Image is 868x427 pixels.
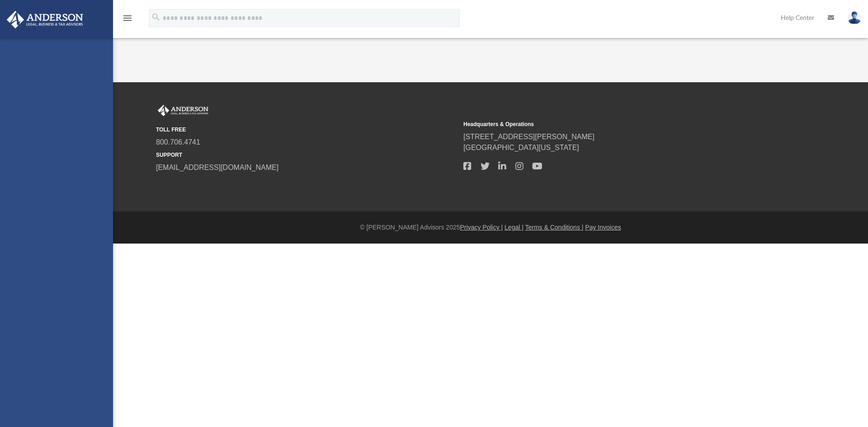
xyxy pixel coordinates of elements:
small: Headquarters & Operations [463,120,764,128]
small: SUPPORT [156,151,457,159]
i: menu [122,13,133,23]
a: 800.706.4741 [156,138,200,146]
img: Anderson Advisors Platinum Portal [156,105,210,117]
a: [STREET_ADDRESS][PERSON_NAME] [463,133,594,141]
a: [EMAIL_ADDRESS][DOMAIN_NAME] [156,164,278,171]
a: [GEOGRAPHIC_DATA][US_STATE] [463,144,579,151]
a: Pay Invoices [585,224,621,231]
a: Terms & Conditions | [525,224,584,231]
img: Anderson Advisors Platinum Portal [4,11,86,28]
a: menu [122,17,133,23]
a: Privacy Policy | [460,224,503,231]
i: search [151,12,161,22]
img: User Pic [848,11,861,24]
div: © [PERSON_NAME] Advisors 2025 [113,223,868,232]
small: TOLL FREE [156,126,457,134]
a: Legal | [505,224,524,231]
